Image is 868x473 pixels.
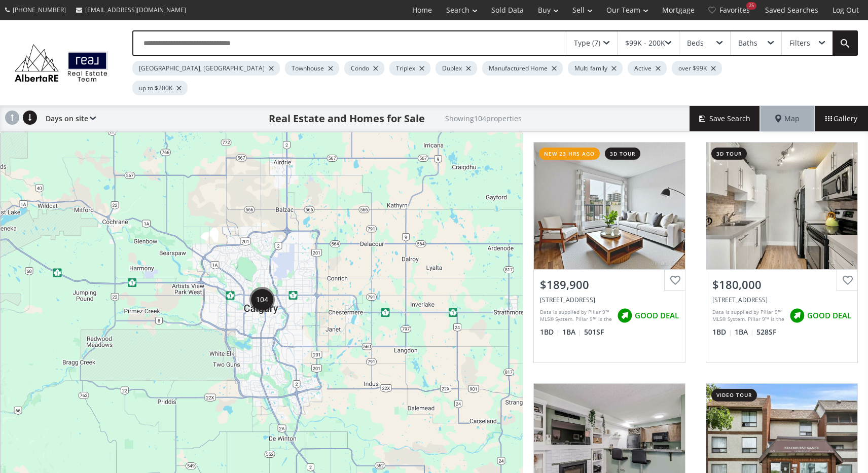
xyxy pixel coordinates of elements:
div: [GEOGRAPHIC_DATA], [GEOGRAPHIC_DATA] [132,61,280,76]
span: 528 SF [756,327,776,337]
img: rating icon [614,306,635,326]
h1: Real Estate and Homes for Sale [269,112,425,126]
img: rating icon [787,306,807,326]
div: Townhouse [285,61,339,76]
button: Save Search [690,106,761,131]
span: Gallery [825,114,857,124]
span: 501 SF [584,327,604,337]
span: GOOD DEAL [807,310,851,321]
div: Data is supplied by Pillar 9™ MLS® System. Pillar 9™ is the owner of the copyright in its MLS® Sy... [712,308,784,323]
div: Type (7) [574,40,600,47]
div: Condo [344,61,384,76]
h2: Showing 104 properties [445,115,522,122]
div: Beds [687,40,704,47]
div: $180,000 [712,277,851,293]
div: Triplex [389,61,430,76]
span: Map [775,114,800,124]
span: GOOD DEAL [635,310,679,321]
span: [PHONE_NUMBER] [13,6,66,14]
div: Data is supplied by Pillar 9™ MLS® System. Pillar 9™ is the owner of the copyright in its MLS® Sy... [540,308,612,323]
a: new 23 hrs ago3d tour$189,900[STREET_ADDRESS]Data is supplied by Pillar 9™ MLS® System. Pillar 9™... [523,132,696,373]
div: over $99K [672,61,722,76]
div: Gallery [814,106,868,131]
span: 1 BD [540,327,560,337]
div: $189,900 [540,277,679,293]
div: Manufactured Home [482,61,563,76]
div: 1025 14 Avenue SW #416, Calgary, AB T2R0N9 [540,296,679,304]
div: Duplex [436,61,477,76]
span: 1 BD [712,327,732,337]
img: Logo [10,42,112,84]
span: 1 BA [735,327,754,337]
div: Active [628,61,667,76]
a: [EMAIL_ADDRESS][DOMAIN_NAME] [71,1,191,19]
span: 1 BA [562,327,582,337]
div: Filters [789,40,810,47]
div: 515 17 Avenue SW #3C, Calgary, AB T2S0A9 [712,296,851,304]
a: 3d tour$180,000[STREET_ADDRESS]Data is supplied by Pillar 9™ MLS® System. Pillar 9™ is the owner ... [696,132,868,373]
div: 25 [746,2,756,10]
div: 104 [249,287,275,312]
div: up to $200K [132,81,188,95]
span: [EMAIL_ADDRESS][DOMAIN_NAME] [85,6,186,14]
div: $99K - 200K [625,40,665,47]
div: Baths [738,40,757,47]
div: Days on site [41,106,96,131]
div: Map [761,106,814,131]
div: Multi family [568,61,623,76]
